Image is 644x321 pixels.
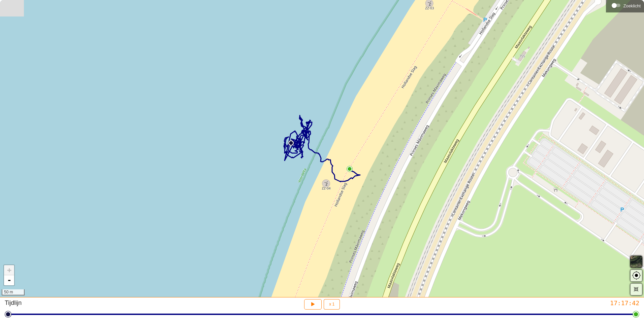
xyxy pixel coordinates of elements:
[288,140,294,146] img: PathStart.svg
[5,299,214,310] div: Tijdlijn
[329,302,334,306] span: x 1
[347,166,353,172] img: PathEnd.svg
[609,0,641,10] div: Zoeklicht
[324,299,340,310] button: x 1
[623,3,641,8] div: Zoeklicht
[2,289,25,295] div: 50 m
[430,299,639,307] div: 17:17:42
[4,275,14,285] a: Zoom out
[4,265,14,275] a: Zoom in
